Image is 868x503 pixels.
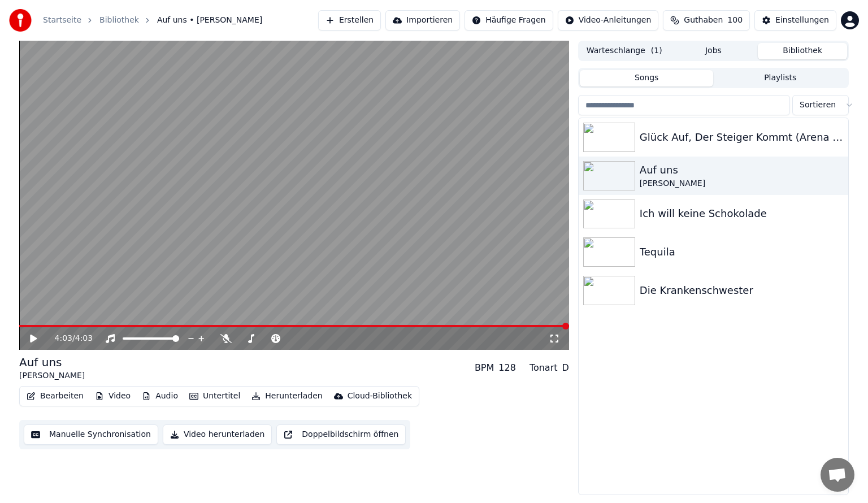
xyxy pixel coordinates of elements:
[754,10,836,31] button: Einstellungen
[580,70,714,86] button: Songs
[385,10,460,31] button: Importieren
[475,361,494,375] div: BPM
[640,162,844,178] div: Auf uns
[465,10,553,31] button: Häufige Fragen
[640,283,844,298] div: Die Krankenschwester
[530,361,558,375] div: Tonart
[580,43,669,59] button: Warteschlange
[90,388,135,404] button: Video
[348,391,412,402] div: Cloud-Bibliothek
[43,15,81,26] a: Startseite
[318,10,381,31] button: Erstellen
[727,15,743,26] span: 100
[276,424,406,445] button: Doppelbildschirm öffnen
[758,43,847,59] button: Bibliothek
[19,370,85,381] div: [PERSON_NAME]
[43,15,262,26] nav: breadcrumb
[669,43,758,59] button: Jobs
[498,361,516,375] div: 128
[562,361,569,375] div: D
[640,178,844,189] div: [PERSON_NAME]
[651,45,662,57] span: ( 1 )
[185,388,245,404] button: Untertitel
[800,99,836,111] span: Sortieren
[640,129,844,145] div: Glück Auf, Der Steiger Kommt (Arena Version)
[75,333,93,344] span: 4:03
[684,15,723,26] span: Guthaben
[163,424,272,445] button: Video herunterladen
[640,206,844,222] div: Ich will keine Schokolade
[19,354,85,370] div: Auf uns
[775,15,829,26] div: Einstellungen
[247,388,327,404] button: Herunterladen
[663,10,750,31] button: Guthaben100
[157,15,262,26] span: Auf uns • [PERSON_NAME]
[821,458,854,492] a: Chat öffnen
[55,333,72,344] span: 4:03
[24,424,158,445] button: Manuelle Synchronisation
[640,244,844,260] div: Tequila
[55,333,82,344] div: /
[9,9,32,32] img: youka
[713,70,847,86] button: Playlists
[99,15,139,26] a: Bibliothek
[22,388,88,404] button: Bearbeiten
[558,10,659,31] button: Video-Anleitungen
[137,388,183,404] button: Audio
